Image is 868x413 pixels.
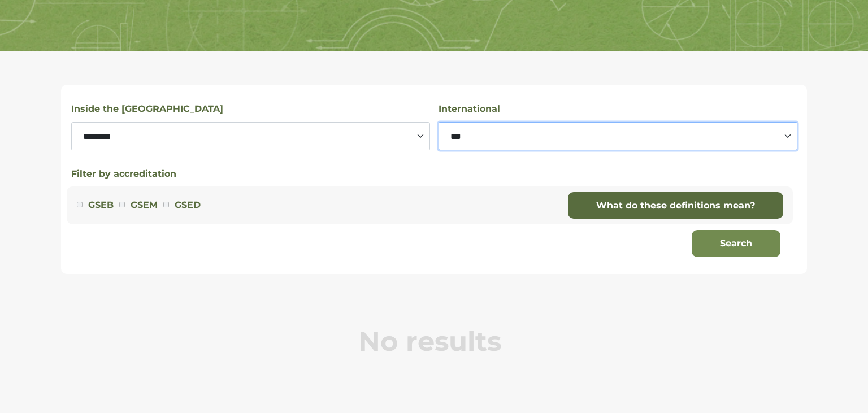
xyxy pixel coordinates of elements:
[439,122,797,150] select: Select a country
[67,325,793,358] p: No results
[568,192,783,219] a: What do these definitions mean?
[131,198,158,212] label: GSEM
[175,198,201,212] label: GSED
[71,122,430,150] select: Select a state
[71,102,223,116] label: Inside the [GEOGRAPHIC_DATA]
[692,230,780,257] button: Search
[88,198,114,212] label: GSEB
[71,167,176,181] button: Filter by accreditation
[439,102,500,116] label: International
